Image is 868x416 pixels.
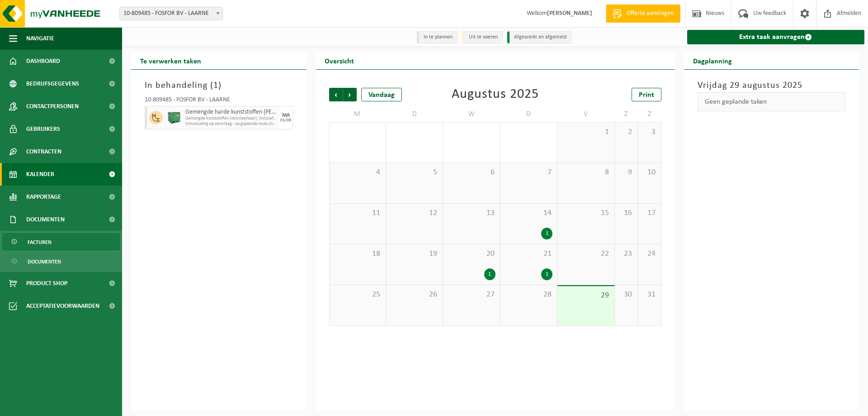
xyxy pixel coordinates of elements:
[119,7,223,20] span: 10-809485 - FOSFOR BV - LAARNE
[448,167,495,177] span: 6
[500,106,557,122] td: D
[642,167,656,177] span: 10
[282,113,290,118] div: MA
[619,127,633,137] span: 2
[606,5,680,23] a: Offerte aanvragen
[557,106,614,122] td: V
[185,121,277,127] span: Omwisseling op aanvraag - op geplande route (incl. verwerking)
[547,10,592,17] strong: [PERSON_NAME]
[329,106,386,122] td: M
[386,106,443,122] td: D
[185,109,277,116] span: Gemengde harde kunststoffen (PE, PP en PVC), recycleerbaar (industrieel)
[120,7,222,20] span: 10-809485 - FOSFOR BV - LAARNE
[334,208,381,218] span: 11
[642,208,656,218] span: 17
[26,95,79,118] span: Contactpersonen
[26,50,60,72] span: Dashboard
[391,290,438,300] span: 26
[615,106,638,122] td: Z
[26,118,60,140] span: Gebruikers
[443,106,500,122] td: W
[26,163,54,186] span: Kalender
[2,253,120,270] a: Documenten
[26,272,67,295] span: Product Shop
[698,79,846,92] h3: Vrijdag 29 augustus 2025
[185,116,277,121] span: Gemengde kunststoffen (recycleerbaar), inclusief PVC
[452,88,539,101] div: Augustus 2025
[562,249,609,259] span: 22
[505,208,552,218] span: 14
[507,31,571,43] li: Afgewerkt en afgemeld
[343,88,357,101] span: Volgende
[329,88,343,101] span: Vorige
[26,140,61,163] span: Contracten
[562,127,609,137] span: 1
[334,249,381,259] span: 18
[632,88,661,101] a: Print
[462,31,503,43] li: Uit te voeren
[334,167,381,177] span: 4
[316,52,363,69] h2: Overzicht
[624,9,676,18] span: Offerte aanvragen
[334,290,381,300] span: 25
[391,167,438,177] span: 5
[619,208,633,218] span: 16
[26,208,65,231] span: Documenten
[361,88,402,101] div: Vandaag
[541,228,552,239] div: 1
[562,291,609,301] span: 29
[131,52,210,69] h2: Te verwerken taken
[167,111,181,124] img: PB-HB-1400-HPE-GN-01
[213,81,218,90] span: 1
[642,127,656,137] span: 3
[2,233,120,250] a: Facturen
[619,290,633,300] span: 30
[642,290,656,300] span: 31
[391,208,438,218] span: 12
[28,253,61,270] span: Documenten
[687,30,865,44] a: Extra taak aanvragen
[684,52,741,69] h2: Dagplanning
[619,167,633,177] span: 9
[145,79,293,92] h3: In behandeling ( )
[448,290,495,300] span: 27
[280,118,291,123] div: 01/09
[484,268,495,280] div: 1
[448,208,495,218] span: 13
[639,91,654,99] span: Print
[448,249,495,259] span: 20
[26,186,61,208] span: Rapportage
[417,31,458,43] li: In te plannen
[619,249,633,259] span: 23
[541,268,552,280] div: 1
[391,249,438,259] span: 19
[26,72,79,95] span: Bedrijfsgegevens
[642,249,656,259] span: 24
[26,27,54,50] span: Navigatie
[505,167,552,177] span: 7
[562,167,609,177] span: 8
[505,290,552,300] span: 28
[505,249,552,259] span: 21
[28,234,52,251] span: Facturen
[145,97,293,106] div: 10-809485 - FOSFOR BV - LAARNE
[562,208,609,218] span: 15
[26,295,99,317] span: Acceptatievoorwaarden
[698,92,846,111] div: Geen geplande taken
[638,106,661,122] td: Z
